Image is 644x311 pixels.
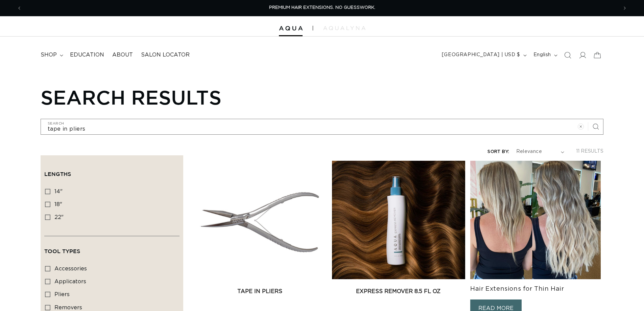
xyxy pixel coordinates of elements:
span: applicators [54,279,86,284]
span: shop [41,51,57,59]
a: Tape In Pliers [193,287,327,295]
span: Lengths [44,171,71,177]
span: removers [54,305,82,310]
span: 18" [54,202,62,207]
span: accessories [54,266,87,271]
summary: Search [560,48,575,63]
label: Sort by: [487,150,509,154]
summary: Lengths (0 selected) [44,159,180,183]
button: Previous announcement [12,2,27,15]
h3: Hair Extensions for Thin Hair [470,285,603,293]
h1: Search results [41,86,603,109]
span: pliers [54,292,70,297]
summary: Tool Types (0 selected) [44,236,180,261]
a: Education [66,47,108,63]
img: aqualyna.com [323,26,365,30]
button: Search [588,119,603,134]
a: Salon Locator [137,47,194,63]
span: 11 results [576,149,603,154]
img: Hair Extensions for Thin Hair [470,161,601,279]
span: Education [70,51,104,59]
span: 22" [54,215,64,220]
button: Next announcement [617,2,632,15]
span: Salon Locator [141,51,190,59]
input: Search [41,119,603,134]
span: About [112,51,133,59]
button: [GEOGRAPHIC_DATA] | USD $ [438,49,529,62]
img: Aqua Hair Extensions [279,26,303,31]
button: English [529,49,560,62]
a: Express Remover 8.5 fl oz [332,287,465,295]
span: English [533,51,551,59]
span: PREMIUM HAIR EXTENSIONS. NO GUESSWORK. [269,5,375,10]
summary: shop [37,47,66,63]
button: Clear search term [573,119,588,134]
a: About [108,47,137,63]
span: 14" [54,189,63,194]
span: [GEOGRAPHIC_DATA] | USD $ [442,51,520,59]
span: Tool Types [44,248,80,254]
